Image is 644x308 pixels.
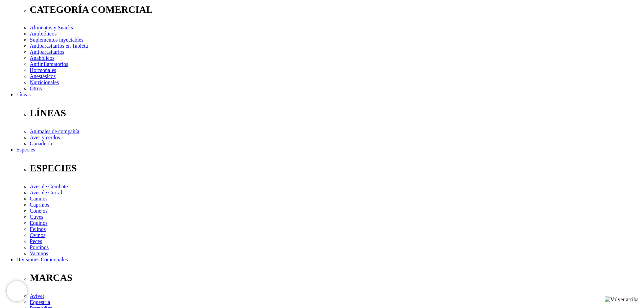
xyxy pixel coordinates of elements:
a: Antiparasitarios [30,49,64,55]
a: Anestésicos [30,73,55,79]
p: LÍNEAS [30,108,641,119]
a: Antiinflamatorios [30,61,68,67]
a: Nutricionales [30,79,59,85]
a: Ganadería [30,141,52,146]
a: Caninos [30,196,47,202]
a: Vacunos [30,251,48,256]
p: MARCAS [30,272,641,283]
a: Ovinos [30,232,45,238]
a: Felinos [30,226,46,232]
a: Líneas [16,92,31,97]
a: Anabólicos [30,55,54,61]
a: Otros [30,86,42,91]
a: Equestria [30,299,50,305]
a: Porcinos [30,244,49,250]
p: CATEGORÍA COMERCIAL [30,4,641,15]
a: Equinos [30,220,47,226]
a: Aves de Combate [30,184,68,189]
a: Antibióticos [30,31,56,37]
a: Aves de Corral [30,190,62,195]
p: ESPECIES [30,163,641,174]
a: Hormonales [30,67,56,73]
a: Antiparasitarios en Tableta [30,43,88,49]
a: Animales de compañía [30,128,79,134]
a: Suplementos inyectables [30,37,84,43]
a: Peces [30,238,42,244]
a: Conejos [30,208,47,214]
a: Alimentos y Snacks [30,25,73,30]
img: Volver arriba [605,297,639,303]
iframe: Brevo live chat [7,281,27,301]
a: Avivet [30,293,44,299]
a: Caprinos [30,202,49,208]
a: Divisiones Comerciales [16,257,68,262]
a: Especies [16,147,35,152]
a: Cuyes [30,214,43,220]
a: Aves y cerdos [30,135,60,140]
